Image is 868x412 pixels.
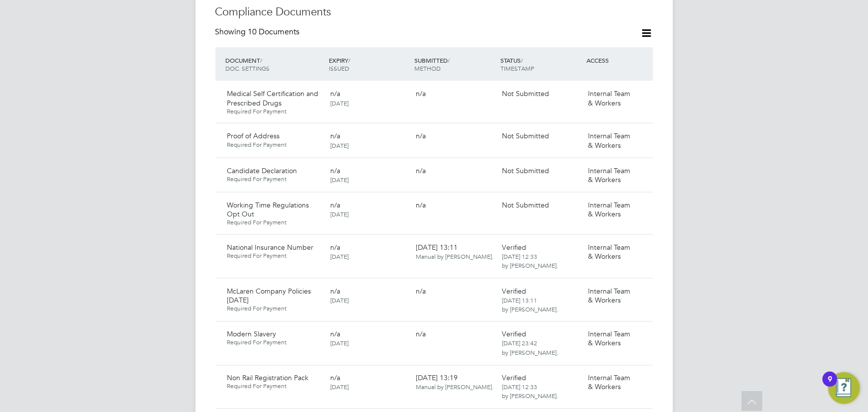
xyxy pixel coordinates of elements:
span: n/a [330,201,340,209]
span: ISSUED [329,64,349,72]
span: Not Submitted [502,201,549,209]
span: n/a [330,243,340,252]
span: n/a [330,374,340,383]
span: Manual by [PERSON_NAME]. [416,252,494,260]
span: Candidate Declaration [227,166,297,175]
span: n/a [416,201,426,209]
span: Verified [502,330,526,339]
span: METHOD [415,64,441,72]
span: [DATE] 13:19 [416,374,494,392]
span: Required For Payment [227,141,322,149]
span: / [348,56,350,64]
span: Non Rail Registration Pack [227,374,309,383]
span: Internal Team & Workers [588,89,630,107]
span: Modern Slavery [227,330,277,339]
span: Required For Payment [227,218,322,226]
span: Internal Team & Workers [588,166,630,184]
span: [DATE] [330,296,349,304]
span: [DATE] 12:33 by [PERSON_NAME]. [502,383,558,400]
span: Verified [502,374,526,383]
span: n/a [330,89,340,98]
span: Manual by [PERSON_NAME]. [416,383,494,391]
span: [DATE] [330,210,349,218]
span: / [521,56,523,64]
div: ACCESS [584,51,653,69]
span: Required For Payment [227,175,322,183]
span: Not Submitted [502,131,549,140]
h3: Compliance Documents [215,5,653,19]
span: n/a [330,166,340,175]
span: [DATE] [330,339,349,347]
span: TIMESTAMP [500,64,534,72]
span: Internal Team & Workers [588,131,630,149]
span: Not Submitted [502,166,549,175]
span: National Insurance Number [227,243,314,252]
div: DOCUMENT [223,51,326,77]
div: 9 [828,379,832,392]
span: Required For Payment [227,252,322,260]
span: Internal Team & Workers [588,330,630,348]
span: [DATE] [330,141,349,149]
span: n/a [416,131,426,140]
span: [DATE] 23:42 by [PERSON_NAME]. [502,339,558,356]
span: Required For Payment [227,107,322,115]
span: / [448,56,450,64]
span: [DATE] 13:11 [416,243,494,261]
div: EXPIRY [326,51,412,77]
span: DOC. SETTINGS [226,64,270,72]
span: n/a [330,330,340,339]
span: n/a [416,330,426,339]
span: Verified [502,287,526,296]
span: Verified [502,243,526,252]
button: Open Resource Center, 9 new notifications [828,372,860,404]
span: [DATE] [330,383,349,391]
div: STATUS [498,51,584,77]
span: Internal Team & Workers [588,287,630,305]
span: n/a [330,131,340,140]
span: [DATE] [330,252,349,260]
span: 10 Documents [248,27,300,37]
span: [DATE] [330,176,349,184]
span: Internal Team & Workers [588,201,630,218]
span: Proof of Address [227,131,280,140]
span: Required For Payment [227,339,322,347]
span: [DATE] 12:33 by [PERSON_NAME]. [502,252,558,269]
span: Required For Payment [227,383,322,391]
span: n/a [416,287,426,296]
span: Not Submitted [502,89,549,98]
span: Medical Self Certification and Prescribed Drugs [227,89,319,107]
span: [DATE] [330,99,349,107]
span: n/a [330,287,340,296]
span: Internal Team & Workers [588,243,630,261]
span: Working Time Regulations Opt Out [227,201,309,218]
span: Internal Team & Workers [588,374,630,392]
span: Required For Payment [227,305,322,312]
span: n/a [416,89,426,98]
span: n/a [416,166,426,175]
span: McLaren Company Policies [DATE] [227,287,311,305]
div: Showing [215,27,302,37]
span: [DATE] 13:11 by [PERSON_NAME]. [502,296,558,313]
span: / [261,56,263,64]
div: SUBMITTED [412,51,498,77]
